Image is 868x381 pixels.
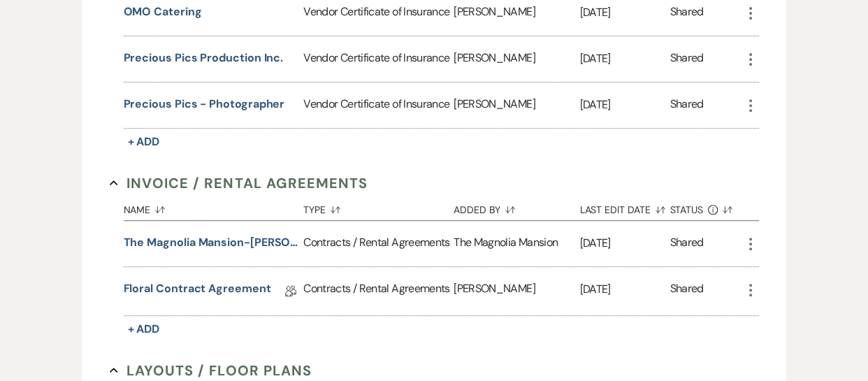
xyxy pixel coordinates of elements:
[580,50,670,68] p: [DATE]
[124,280,271,302] a: Floral Contract Agreement
[303,194,454,220] button: Type
[670,234,703,253] div: Shared
[454,36,579,82] div: [PERSON_NAME]
[580,3,670,22] p: [DATE]
[454,194,579,220] button: Added By
[124,132,164,152] button: + Add
[580,96,670,114] p: [DATE]
[128,134,160,149] span: + Add
[670,3,703,22] div: Shared
[580,234,670,252] p: [DATE]
[303,82,454,128] div: Vendor Certificate of Insurance
[110,360,312,381] button: Layouts / Floor Plans
[124,3,202,20] button: OMO Catering
[580,194,670,220] button: Last Edit Date
[124,96,285,113] button: Precious Pics - Photographer
[670,205,703,215] span: Status
[670,96,703,115] div: Shared
[303,221,454,266] div: Contracts / Rental Agreements
[124,194,304,220] button: Name
[110,173,368,194] button: Invoice / Rental Agreements
[303,36,454,82] div: Vendor Certificate of Insurance
[670,50,703,69] div: Shared
[670,280,703,302] div: Shared
[124,234,298,251] button: The Magnolia Mansion-[PERSON_NAME] & [PERSON_NAME] ([PERSON_NAME] & [PERSON_NAME])
[124,319,164,339] button: + Add
[124,50,284,66] button: Precious Pics Production Inc.
[128,322,160,336] span: + Add
[670,194,742,220] button: Status
[454,82,579,128] div: [PERSON_NAME]
[580,280,670,299] p: [DATE]
[303,267,454,315] div: Contracts / Rental Agreements
[454,267,579,315] div: [PERSON_NAME]
[454,221,579,266] div: The Magnolia Mansion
